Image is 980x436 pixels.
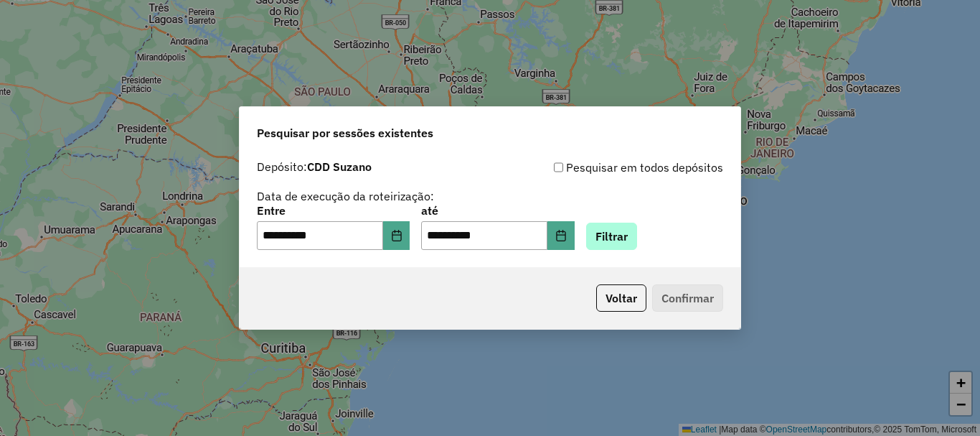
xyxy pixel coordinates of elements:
label: até [421,202,574,219]
label: Depósito: [257,158,372,175]
span: Pesquisar por sessões existentes [257,124,433,142]
button: Choose Date [383,221,410,250]
button: Filtrar [586,223,637,250]
div: Pesquisar em todos depósitos [490,159,723,176]
label: Data de execução da roteirização: [257,187,434,205]
label: Entre [257,202,410,219]
strong: CDD Suzano [307,159,372,174]
button: Choose Date [547,221,575,250]
button: Voltar [596,284,646,312]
